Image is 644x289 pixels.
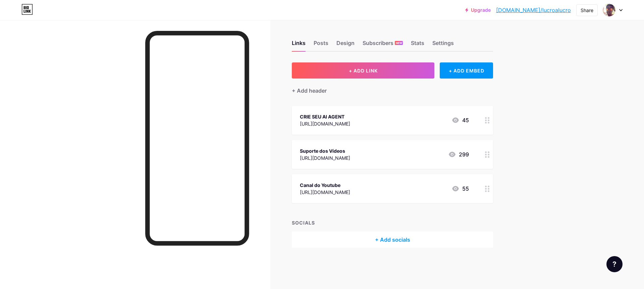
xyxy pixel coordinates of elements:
div: Share [581,7,593,14]
div: + ADD EMBED [440,62,493,79]
div: 45 [451,116,469,124]
div: 55 [451,185,469,193]
div: + Add header [292,87,327,95]
a: [DOMAIN_NAME]/lucroalucro [496,6,571,14]
div: Settings [432,39,454,51]
span: NEW [396,41,402,45]
div: Stats [411,39,424,51]
div: Design [336,39,355,51]
a: Upgrade [465,7,491,13]
div: + Add socials [292,232,493,248]
div: [URL][DOMAIN_NAME] [300,189,350,196]
div: Posts [314,39,328,51]
div: [URL][DOMAIN_NAME] [300,154,350,161]
div: Suporte dos Vídeos [300,147,350,154]
div: Subscribers [363,39,403,51]
img: lucroalucro [603,4,615,16]
span: + ADD LINK [349,68,378,74]
div: Canal do Youtube [300,182,350,189]
button: + ADD LINK [292,62,434,79]
div: SOCIALS [292,219,493,226]
div: Links [292,39,306,51]
div: CRIE SEU AI AGENT [300,113,350,120]
div: 299 [448,150,469,158]
div: [URL][DOMAIN_NAME] [300,120,350,127]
